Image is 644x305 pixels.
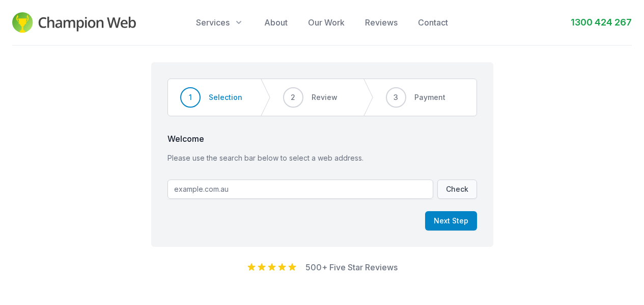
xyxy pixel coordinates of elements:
img: Champion Web [12,12,136,33]
span: 3 [394,92,398,103]
span: Welcome [167,133,477,145]
p: Please use the search bar below to select a web address. [167,153,477,163]
span: 2 [291,92,295,103]
button: Check [437,180,477,199]
a: About [264,16,288,29]
button: Services [196,16,244,29]
nav: Progress [167,79,477,116]
a: 1300 424 267 [571,15,632,30]
span: Review [312,92,338,103]
span: Selection [209,92,242,103]
span: Payment [414,92,445,103]
a: Contact [418,16,448,29]
a: Our Work [308,16,345,29]
span: 1 [189,92,192,103]
span: Services [196,16,230,29]
a: 500+ Five Star Reviews [305,262,398,272]
input: example.com.au [167,180,433,199]
a: Reviews [365,16,398,29]
button: Next Step [425,211,477,231]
